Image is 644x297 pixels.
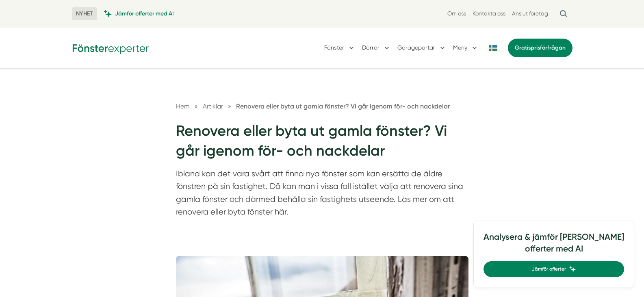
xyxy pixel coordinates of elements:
span: » [195,101,198,111]
a: Artiklar [203,102,225,110]
span: Jämför offerter med AI [115,10,174,17]
a: Gratisprisförfrågan [508,39,572,57]
span: Artiklar [203,102,223,110]
button: Garageportar [397,37,447,59]
a: Kontakta oss [473,10,505,17]
p: Ibland kan det vara svårt att finna nya fönster som kan ersätta de äldre fönstren på sin fastighe... [176,167,468,223]
a: Hem [176,102,190,110]
button: Fönster [324,37,356,59]
a: Renovera eller byta ut gamla fönster? Vi går igenom för- och nackdelar [236,102,450,110]
span: Jämför offerter [532,265,566,273]
img: Fönsterexperter Logotyp [72,41,149,54]
h4: Analysera & jämför [PERSON_NAME] offerter med AI [484,231,624,261]
a: Jämför offerter [484,261,624,277]
button: Meny [453,37,479,59]
span: NYHET [72,7,97,20]
span: Gratis [515,44,531,51]
span: » [228,101,231,111]
a: Jämför offerter med AI [104,10,174,17]
button: Dörrar [362,37,391,59]
nav: Breadcrumb [176,101,468,111]
a: Om oss [447,10,466,17]
a: Anslut företag [512,10,548,17]
h1: Renovera eller byta ut gamla fönster? Vi går igenom för- och nackdelar [176,121,468,167]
